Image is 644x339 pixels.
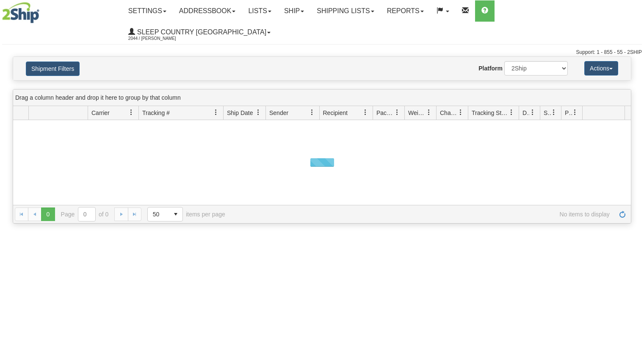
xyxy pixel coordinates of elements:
a: Recipient filter column settings [358,105,373,120]
a: Addressbook [173,0,242,22]
a: Reports [381,0,430,22]
a: Sleep Country [GEOGRAPHIC_DATA] 2044 / [PERSON_NAME] [122,22,277,43]
span: Sender [269,109,288,117]
span: Shipment Issues [544,109,551,117]
span: Packages [376,109,394,117]
a: Tracking # filter column settings [209,105,223,120]
label: Platform [478,64,503,73]
a: Sender filter column settings [305,105,319,120]
span: Pickup Status [565,109,572,117]
a: Weight filter column settings [422,105,436,120]
a: Pickup Status filter column settings [568,105,582,120]
a: Ship [278,0,310,22]
span: 2044 / [PERSON_NAME] [128,34,192,43]
span: Carrier [91,109,110,117]
span: Delivery Status [522,109,530,117]
span: Recipient [323,109,348,117]
a: Tracking Status filter column settings [504,105,519,120]
a: Delivery Status filter column settings [525,105,540,120]
a: Carrier filter column settings [124,105,138,120]
a: Ship Date filter column settings [251,105,265,120]
button: Actions [584,61,618,76]
a: Packages filter column settings [390,105,404,120]
span: items per page [147,207,225,221]
span: Charge [440,109,458,117]
span: Weight [408,109,426,117]
span: No items to display [237,211,610,218]
img: logo2044.jpg [2,2,39,23]
span: select [169,207,182,221]
div: Support: 1 - 855 - 55 - 2SHIP [2,49,642,56]
a: Refresh [616,207,629,221]
span: Page of 0 [61,207,109,221]
a: Charge filter column settings [453,105,468,120]
span: Page 0 [41,207,55,221]
a: Shipping lists [310,0,380,22]
span: Tracking Status [472,109,509,117]
span: Tracking # [142,109,170,117]
div: grid grouping header [13,90,631,106]
a: Shipment Issues filter column settings [547,105,561,120]
span: Sleep Country [GEOGRAPHIC_DATA] [135,28,266,36]
iframe: chat widget [625,126,643,213]
a: Settings [122,0,173,22]
span: 50 [153,210,164,219]
button: Shipment Filters [26,62,80,76]
span: Page sizes drop down [147,207,183,221]
span: Ship Date [227,109,253,117]
a: Lists [242,0,277,22]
